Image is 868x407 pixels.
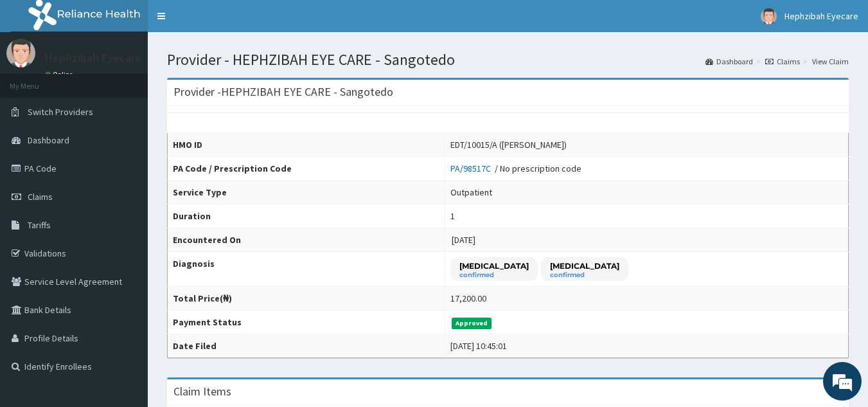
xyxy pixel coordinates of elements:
[550,260,619,271] p: [MEDICAL_DATA]
[550,272,619,278] small: confirmed
[452,318,492,329] span: Approved
[168,252,445,287] th: Diagnosis
[45,52,141,64] p: Hephzibah Eyecare
[761,8,777,24] img: User Image
[450,162,581,175] div: / No prescription code
[459,272,529,278] small: confirmed
[450,138,567,151] div: EDT/10015/A ([PERSON_NAME])
[168,157,445,181] th: PA Code / Prescription Code
[765,56,800,67] a: Claims
[168,287,445,311] th: Total Price(₦)
[173,86,393,98] h3: Provider - HEPHZIBAH EYE CARE - Sangotedo
[450,292,486,305] div: 17,200.00
[167,51,849,68] h1: Provider - HEPHZIBAH EYE CARE - Sangotedo
[28,134,69,146] span: Dashboard
[459,260,529,271] p: [MEDICAL_DATA]
[173,386,231,397] h3: Claim Items
[450,186,492,199] div: Outpatient
[168,133,445,157] th: HMO ID
[168,204,445,228] th: Duration
[452,234,475,246] span: [DATE]
[28,191,53,203] span: Claims
[6,39,35,68] img: User Image
[784,10,858,22] span: Hephzibah Eyecare
[168,334,445,358] th: Date Filed
[168,311,445,334] th: Payment Status
[45,70,76,79] a: Online
[450,163,495,174] a: PA/98517C
[28,106,93,118] span: Switch Providers
[705,56,753,67] a: Dashboard
[168,181,445,204] th: Service Type
[450,210,455,222] div: 1
[28,219,51,231] span: Tariffs
[812,56,849,67] a: View Claim
[450,339,507,352] div: [DATE] 10:45:01
[168,228,445,252] th: Encountered On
